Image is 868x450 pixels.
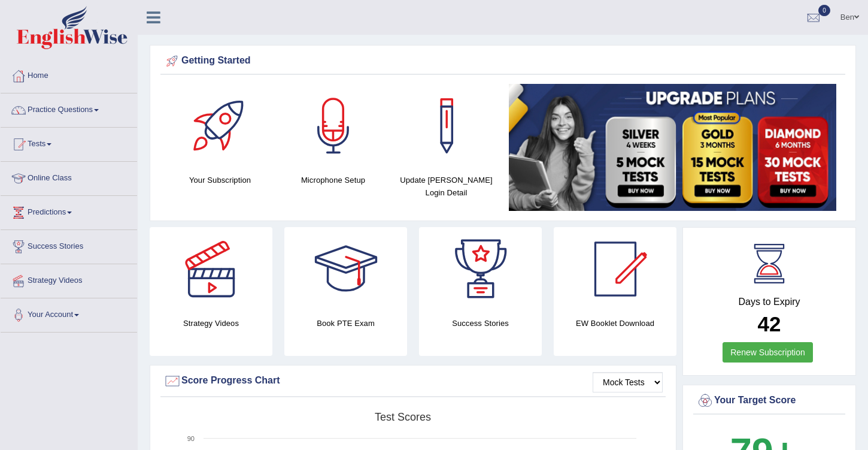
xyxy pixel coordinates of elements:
h4: Microphone Setup [283,174,384,186]
span: 0 [818,5,830,16]
div: Your Target Score [696,392,842,410]
b: 42 [758,312,781,336]
h4: Book PTE Exam [284,317,407,330]
h4: Your Subscription [169,174,271,186]
div: Getting Started [163,52,842,70]
a: Predictions [1,196,137,226]
h4: EW Booklet Download [554,317,676,330]
h4: Success Stories [419,317,542,330]
tspan: Test scores [375,411,431,423]
a: Online Class [1,162,137,192]
a: Strategy Videos [1,264,137,294]
img: small5.jpg [509,84,836,211]
text: 90 [187,435,195,442]
a: Tests [1,128,137,158]
a: Home [1,59,137,89]
a: Your Account [1,298,137,328]
h4: Strategy Videos [150,317,272,330]
h4: Days to Expiry [696,297,842,307]
div: Score Progress Chart [163,372,663,390]
a: Success Stories [1,230,137,260]
h4: Update [PERSON_NAME] Login Detail [396,174,497,199]
a: Practice Questions [1,93,137,123]
a: Renew Subscription [723,342,813,363]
